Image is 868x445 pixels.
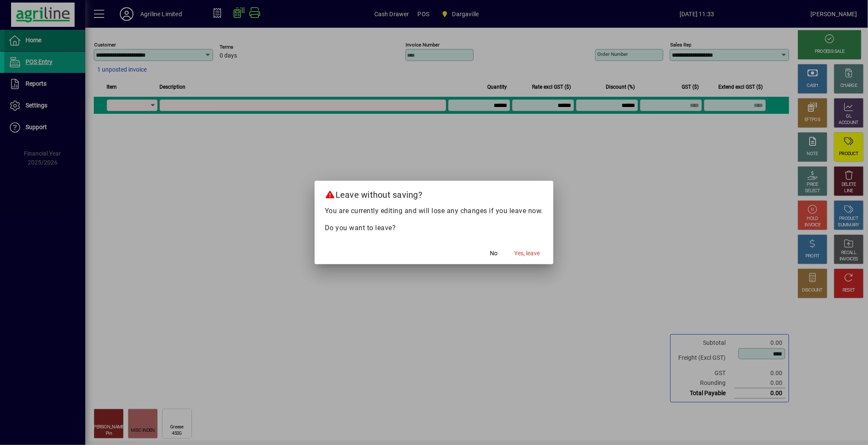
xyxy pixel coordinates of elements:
p: Do you want to leave? [325,223,544,233]
p: You are currently editing and will lose any changes if you leave now. [325,206,544,216]
button: Yes, leave [511,246,543,261]
span: Yes, leave [514,249,540,258]
h2: Leave without saving? [315,181,554,205]
button: No [480,246,507,261]
span: No [490,249,498,258]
